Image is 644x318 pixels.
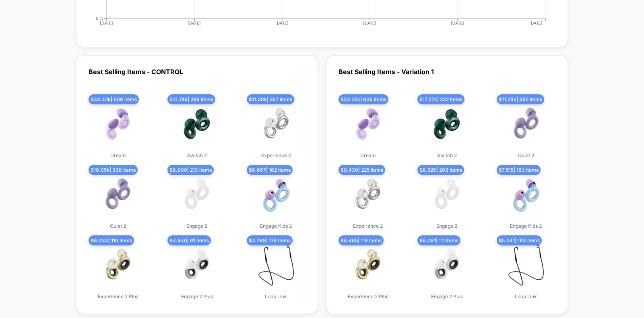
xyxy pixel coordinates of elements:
[89,94,139,104] span: $ 34.42k | 609 items
[339,94,388,104] span: $ 34.25k | 606 items
[252,100,300,148] img: produt
[451,21,464,25] tspan: [DATE]
[252,241,300,289] img: produt
[510,223,542,229] span: Engage Kids 2
[100,21,113,25] tspan: [DATE]
[339,235,384,245] span: $ 6.465 | 119 items
[247,165,293,175] span: $ 6.667 | 162 items
[188,21,201,25] tspan: [DATE]
[181,293,213,299] span: Engage 2 Plus
[173,170,221,219] img: produt
[94,100,142,148] img: produt
[436,223,457,229] span: Engage 2
[173,241,221,289] img: produt
[167,94,215,104] span: $ 21.74k | 286 items
[431,293,463,299] span: Engage 2 Plus
[167,165,214,175] span: $ 8.900 | 213 items
[363,21,377,25] tspan: [DATE]
[275,21,289,25] tspan: [DATE]
[252,170,300,219] img: produt
[423,241,471,289] img: produt
[417,235,460,245] span: $ 6.091 | 111 items
[94,170,142,219] img: produt
[187,152,207,158] span: Switch 2
[417,165,464,175] span: $ 8.526 | 203 items
[423,170,471,219] img: produt
[502,170,550,219] img: produt
[186,223,207,229] span: Engage 2
[530,21,543,25] tspan: [DATE]
[348,293,388,299] span: Experience 2 Plus
[173,100,221,148] img: produt
[247,235,293,245] span: $ 4.798 | 176 items
[110,152,126,158] span: Dream
[518,152,534,158] span: Quiet 2
[497,94,544,104] span: $ 11.29k | 382 items
[89,165,138,175] span: $ 10.05k | 338 items
[94,241,142,289] img: produt
[247,94,294,104] span: $ 11.08k | 267 items
[360,152,376,158] span: Dream
[110,223,126,229] span: Quiet 2
[344,100,392,148] img: produt
[96,16,103,21] tspan: 0 %
[89,235,134,245] span: $ 6.034 | 110 items
[260,223,292,229] span: Engage Kids 2
[344,241,392,289] img: produt
[502,100,550,148] img: produt
[98,293,138,299] span: Experience 2 Plus
[265,293,287,299] span: Loop Link
[353,223,383,229] span: Experience 2
[339,165,385,175] span: $ 9.430 | 225 items
[497,235,542,245] span: $ 5.041 | 183 items
[437,152,457,158] span: Switch 2
[515,293,537,299] span: Loop Link
[497,165,541,175] span: $ 7.515 | 183 items
[417,94,464,104] span: $ 17.57k | 232 items
[344,170,392,219] img: produt
[423,100,471,148] img: produt
[167,235,211,245] span: $ 4.940 | 91 items
[261,152,291,158] span: Experience 2
[502,241,550,289] img: produt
